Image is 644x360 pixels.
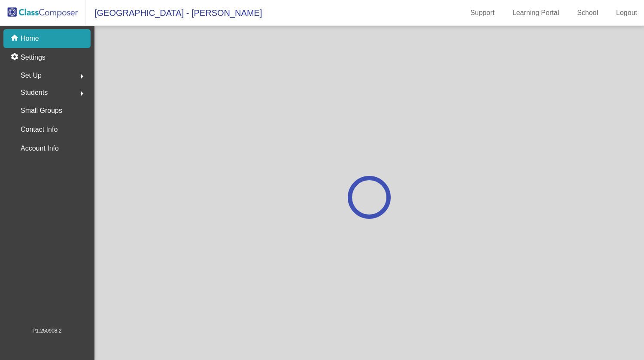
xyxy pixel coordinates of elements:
mat-icon: arrow_right [77,71,87,82]
a: Logout [609,6,644,20]
mat-icon: arrow_right [77,88,87,99]
p: Small Groups [21,105,62,117]
a: Support [464,6,501,20]
a: School [570,6,605,20]
mat-icon: settings [10,52,21,63]
a: Learning Portal [506,6,566,20]
p: Home [21,33,39,44]
span: Set Up [21,70,42,82]
p: Account Info [21,142,59,154]
mat-icon: home [10,33,21,44]
span: [GEOGRAPHIC_DATA] - [PERSON_NAME] [86,6,262,20]
span: Students [21,87,48,99]
p: Contact Info [21,124,58,136]
p: Settings [21,52,46,63]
